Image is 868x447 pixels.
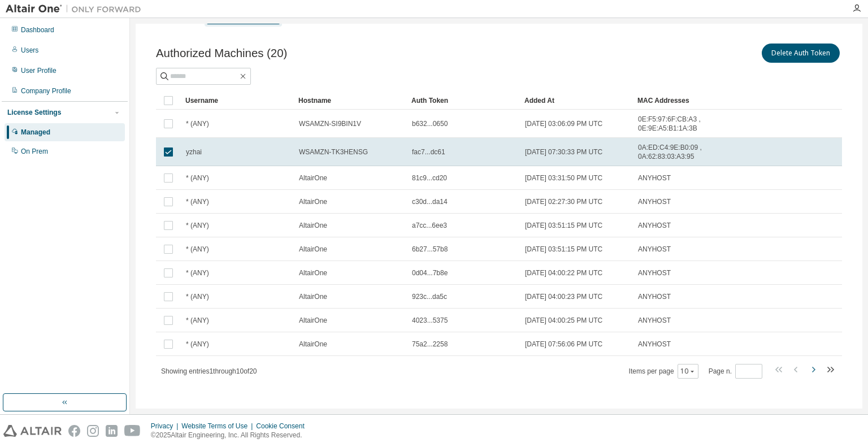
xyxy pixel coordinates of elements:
[412,316,448,325] span: 4023...5375
[298,92,402,110] div: Hostname
[638,268,671,277] span: ANYHOST
[412,221,447,230] span: a7cc...6ee3
[124,425,141,437] img: youtube.svg
[186,197,209,206] span: * (ANY)
[412,197,448,206] span: c30d...da14
[412,245,448,254] span: 6b27...57b8
[186,147,202,157] span: yzhai
[156,47,287,60] span: Authorized Machines (20)
[525,316,602,325] span: [DATE] 04:00:25 PM UTC
[638,115,717,133] span: 0E:F5:97:6F:CB:A3 , 0E:9E:A5:B1:1A:3B
[151,422,181,431] div: Privacy
[256,422,311,431] div: Cookie Consent
[186,173,209,183] span: * (ANY)
[186,340,209,349] span: * (ANY)
[412,147,445,157] span: fac7...dc61
[299,268,327,277] span: AltairOne
[412,340,448,349] span: 75a2...2258
[21,86,71,96] div: Company Profile
[709,364,762,379] span: Page n.
[638,316,671,325] span: ANYHOST
[299,197,327,206] span: AltairOne
[185,92,289,110] div: Username
[411,92,515,110] div: Auth Token
[21,147,48,156] div: On Prem
[6,3,147,15] img: Altair One
[525,268,602,277] span: [DATE] 04:00:22 PM UTC
[21,25,54,34] div: Dashboard
[186,268,209,277] span: * (ANY)
[186,221,209,230] span: * (ANY)
[525,197,602,206] span: [DATE] 02:27:30 PM UTC
[299,221,327,230] span: AltairOne
[186,119,209,128] span: * (ANY)
[68,425,80,437] img: facebook.svg
[629,364,698,379] span: Items per page
[525,119,602,128] span: [DATE] 03:06:09 PM UTC
[412,119,448,128] span: b632...0650
[638,221,671,230] span: ANYHOST
[106,425,118,437] img: linkedin.svg
[186,316,209,325] span: * (ANY)
[299,245,327,254] span: AltairOne
[638,245,671,254] span: ANYHOST
[525,292,602,301] span: [DATE] 04:00:23 PM UTC
[87,425,99,437] img: instagram.svg
[7,108,61,117] div: License Settings
[3,425,62,437] img: altair_logo.svg
[186,292,209,301] span: * (ANY)
[638,173,671,183] span: ANYHOST
[21,128,50,137] div: Managed
[299,340,327,349] span: AltairOne
[412,173,447,183] span: 81c9...cd20
[638,292,671,301] span: ANYHOST
[151,431,311,440] p: © 2025 Altair Engineering, Inc. All Rights Reserved.
[299,316,327,325] span: AltairOne
[181,422,256,431] div: Website Terms of Use
[412,268,448,277] span: 0d04...7b8e
[161,367,257,375] span: Showing entries 1 through 10 of 20
[524,92,628,110] div: Added At
[299,292,327,301] span: AltairOne
[299,119,361,128] span: WSAMZN-SI9BIN1V
[299,173,327,183] span: AltairOne
[638,340,671,349] span: ANYHOST
[412,292,447,301] span: 923c...da5c
[186,245,209,254] span: * (ANY)
[525,340,602,349] span: [DATE] 07:56:06 PM UTC
[21,66,57,75] div: User Profile
[21,46,38,55] div: Users
[638,197,671,206] span: ANYHOST
[680,367,696,376] button: 10
[525,221,602,230] span: [DATE] 03:51:15 PM UTC
[525,245,602,254] span: [DATE] 03:51:15 PM UTC
[525,173,602,183] span: [DATE] 03:31:50 PM UTC
[637,92,718,110] div: MAC Addresses
[638,143,717,161] span: 0A:ED:C4:9E:B0:09 , 0A:62:83:03:A3:95
[299,147,368,157] span: WSAMZN-TK3HENSG
[762,44,840,63] button: Delete Auth Token
[525,147,602,157] span: [DATE] 07:30:33 PM UTC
